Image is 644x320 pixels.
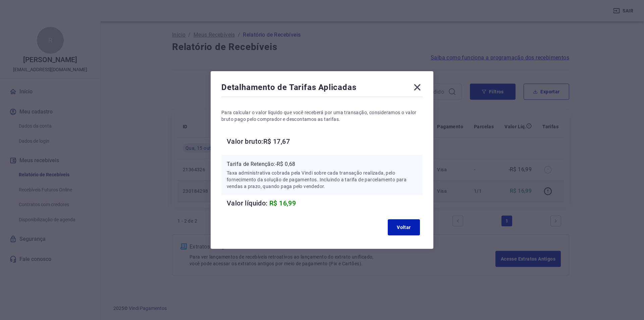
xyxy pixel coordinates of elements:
[227,160,417,168] p: Tarifa de Retenção: -R$ 0,68
[388,219,420,235] button: Voltar
[227,198,423,209] h6: Valor líquido:
[269,199,296,207] span: R$ 16,99
[227,136,423,147] h6: Valor bruto: R$ 17,67
[221,82,423,95] div: Detalhamento de Tarifas Aplicadas
[221,109,423,123] p: Para calcular o valor líquido que você receberá por uma transação, consideramos o valor bruto pag...
[227,170,417,190] p: Taxa administrativa cobrada pela Vindi sobre cada transação realizada, pelo fornecimento da soluç...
